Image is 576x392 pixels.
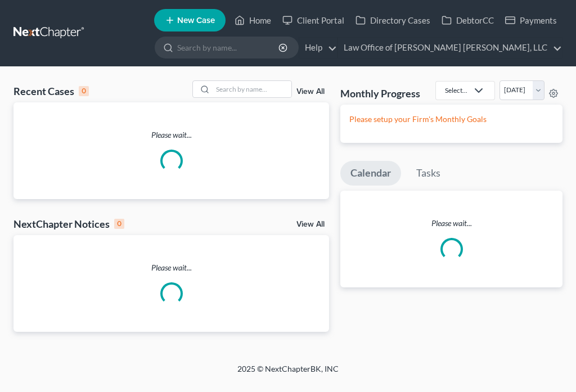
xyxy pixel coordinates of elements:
input: Search by name... [213,81,291,97]
a: Client Portal [277,10,350,30]
div: Recent Cases [13,84,89,98]
input: Search by name... [177,37,280,58]
div: 0 [114,219,124,229]
a: DebtorCC [436,10,499,30]
a: Home [229,10,277,30]
div: 0 [79,86,89,96]
div: Select... [445,85,467,95]
p: Please wait... [340,218,562,229]
h3: Monthly Progress [340,87,420,100]
p: Please setup your Firm's Monthly Goals [349,114,553,125]
span: New Case [177,16,215,25]
a: View All [296,220,325,228]
a: Tasks [406,161,451,186]
a: Directory Cases [350,10,436,30]
a: Calendar [340,161,401,186]
a: Payments [499,10,562,30]
a: View All [296,88,325,96]
a: Help [299,38,337,58]
a: Law Office of [PERSON_NAME] [PERSON_NAME], LLC [338,38,562,58]
div: 2025 © NextChapterBK, INC [18,363,558,384]
p: Please wait... [13,262,329,273]
div: NextChapter Notices [13,217,124,231]
p: Please wait... [13,129,329,141]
